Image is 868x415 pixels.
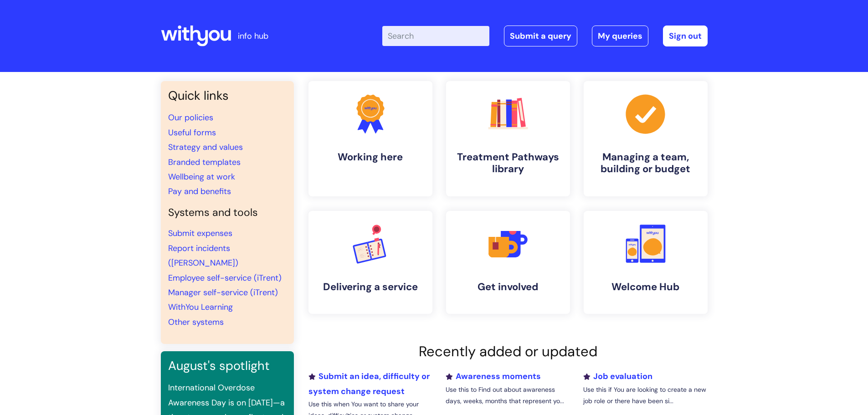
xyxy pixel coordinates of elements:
[168,302,233,313] a: WithYou Learning
[168,228,232,239] a: Submit expenses
[583,371,652,382] a: Job evaluation
[446,384,570,407] p: Use this to Find out about awareness days, weeks, months that represent yo...
[308,211,432,314] a: Delivering a service
[168,157,241,168] a: Branded templates
[168,243,238,268] a: Report incidents ([PERSON_NAME])
[584,81,708,196] a: Managing a team, building or budget
[446,81,570,196] a: Treatment Pathways library
[316,151,425,163] h4: Working here
[382,26,708,46] div: | -
[168,186,231,197] a: Pay and benefits
[504,26,577,46] a: Submit a query
[446,371,541,382] a: Awareness moments
[453,151,563,175] h4: Treatment Pathways library
[592,26,648,46] a: My queries
[308,81,432,196] a: Working here
[382,26,489,46] input: Search
[584,211,708,314] a: Welcome Hub
[663,26,708,46] a: Sign out
[168,317,224,328] a: Other systems
[168,272,282,283] a: Employee self-service (iTrent)
[591,151,700,175] h4: Managing a team, building or budget
[238,29,268,43] p: info hub
[446,211,570,314] a: Get involved
[168,171,235,182] a: Wellbeing at work
[168,88,287,103] h3: Quick links
[591,281,700,293] h4: Welcome Hub
[583,384,707,407] p: Use this if You are looking to create a new job role or there have been si...
[168,127,216,138] a: Useful forms
[168,287,278,298] a: Manager self-service (iTrent)
[168,359,287,373] h3: August's spotlight
[308,371,430,396] a: Submit an idea, difficulty or system change request
[168,112,213,123] a: Our policies
[316,281,425,293] h4: Delivering a service
[168,206,287,219] h4: Systems and tools
[453,281,563,293] h4: Get involved
[308,343,708,360] h2: Recently added or updated
[168,142,243,153] a: Strategy and values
